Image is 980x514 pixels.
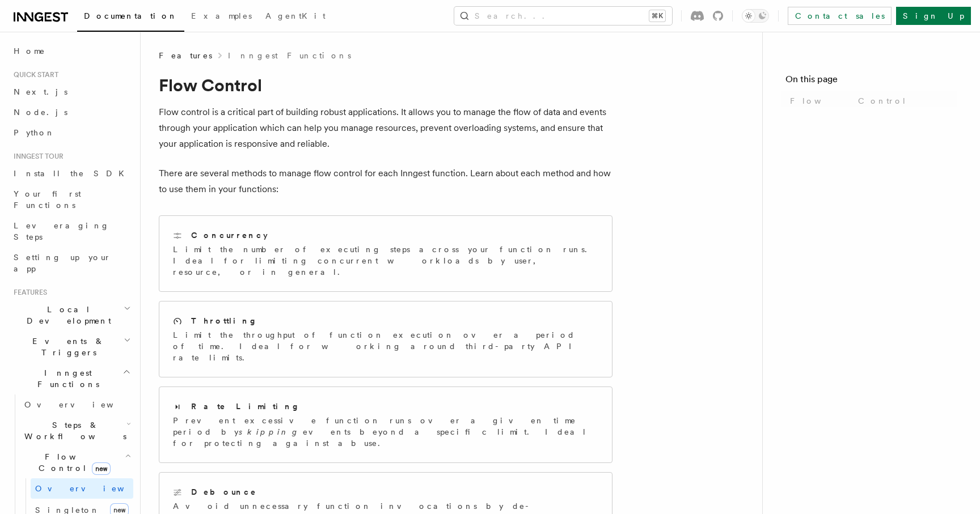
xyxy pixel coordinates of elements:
span: Next.js [14,87,67,96]
a: ConcurrencyLimit the number of executing steps across your function runs. Ideal for limiting conc... [159,215,612,292]
p: There are several methods to manage flow control for each Inngest function. Learn about each meth... [159,165,612,197]
a: Rate LimitingPrevent excessive function runs over a given time period byskippingevents beyond a s... [159,386,612,463]
a: Inngest Functions [228,50,351,61]
a: Next.js [9,82,133,102]
p: Limit the number of executing steps across your function runs. Ideal for limiting concurrent work... [173,244,598,278]
a: Documentation [77,3,184,32]
a: Examples [184,3,259,31]
button: Inngest Functions [9,363,133,394]
span: new [92,462,111,475]
a: Flow Control [785,91,957,111]
span: Quick start [9,70,58,79]
em: skipping [239,427,303,436]
span: Features [159,50,212,61]
span: Events & Triggers [9,335,124,358]
button: Toggle dark mode [742,9,769,23]
button: Flow Controlnew [20,447,133,478]
span: Inngest tour [9,152,64,161]
span: Setting up your app [14,253,111,273]
span: Home [14,45,45,57]
a: Contact sales [788,7,892,25]
a: AgentKit [259,3,332,31]
a: Overview [31,478,133,499]
span: Flow Control [790,95,907,107]
p: Flow control is a critical part of building robust applications. It allows you to manage the flow... [159,104,612,152]
button: Events & Triggers [9,331,133,363]
h4: On this page [785,73,957,91]
kbd: ⌘K [649,10,665,22]
span: Node.js [14,108,67,117]
button: Steps & Workflows [20,415,133,447]
span: Features [9,288,47,297]
button: Search...⌘K [454,7,672,25]
h2: Debounce [191,486,257,498]
span: Your first Functions [14,189,81,210]
p: Limit the throughput of function execution over a period of time. Ideal for working around third-... [173,329,598,363]
a: Your first Functions [9,184,133,215]
span: Python [14,128,55,137]
span: Local Development [9,304,124,326]
a: Python [9,122,133,143]
p: Prevent excessive function runs over a given time period by events beyond a specific limit. Ideal... [173,415,598,449]
h2: Rate Limiting [191,401,300,412]
a: Home [9,41,133,61]
a: Sign Up [896,7,971,25]
a: ThrottlingLimit the throughput of function execution over a period of time. Ideal for working aro... [159,301,612,377]
span: Inngest Functions [9,367,122,390]
h2: Throttling [191,315,257,326]
span: Steps & Workflows [20,419,126,442]
a: Node.js [9,102,133,122]
span: Leveraging Steps [14,221,109,241]
a: Setting up your app [9,247,133,279]
h2: Concurrency [191,230,268,241]
a: Install the SDK [9,163,133,184]
h1: Flow Control [159,75,612,95]
span: Examples [191,11,252,20]
span: Overview [24,400,141,409]
span: Overview [35,484,152,493]
span: Flow Control [20,451,125,474]
span: Documentation [84,11,178,20]
button: Local Development [9,299,133,331]
a: Leveraging Steps [9,215,133,247]
span: AgentKit [265,11,326,20]
a: Overview [20,394,133,415]
span: Install the SDK [14,169,131,178]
